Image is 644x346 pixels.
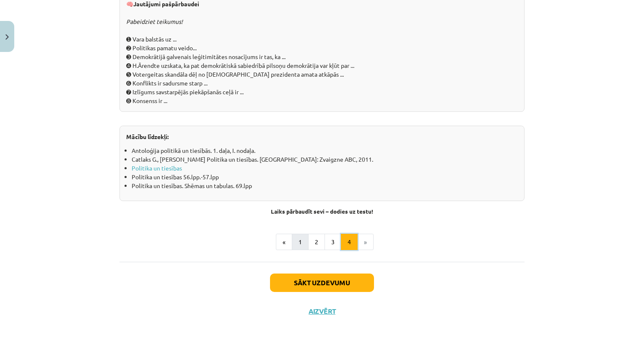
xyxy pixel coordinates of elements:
button: Aizvērt [306,307,338,315]
a: Politika un tiesības [132,164,182,172]
button: « [276,234,292,250]
strong: Laiks pārbaudīt sevi – dodies uz testu! [271,207,373,215]
li: Politika un tiesības 56.lpp.-57.lpp [132,173,518,181]
em: Pabeidziet teikumus! [126,18,183,25]
nav: Page navigation example [119,234,525,250]
button: 3 [325,234,341,250]
button: 4 [341,234,358,250]
li: Antoloģija politikā un tiesībās. 1. daļa, I. nodaļa. [132,146,518,155]
button: 1 [292,234,309,250]
button: 2 [308,234,325,250]
li: Catlaks G., [PERSON_NAME] Politika un tiesības. [GEOGRAPHIC_DATA]: Zvaigzne ABC, 2011. [132,155,518,164]
strong: Mācību līdzekļi: [126,133,169,140]
button: Sākt uzdevumu [270,274,374,292]
img: icon-close-lesson-0947bae3869378f0d4975bcd49f059093ad1ed9edebbc8119c70593378902aed.svg [5,34,9,40]
li: Politika un tiesības. Shēmas un tabulas. 69.lpp [132,181,518,190]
